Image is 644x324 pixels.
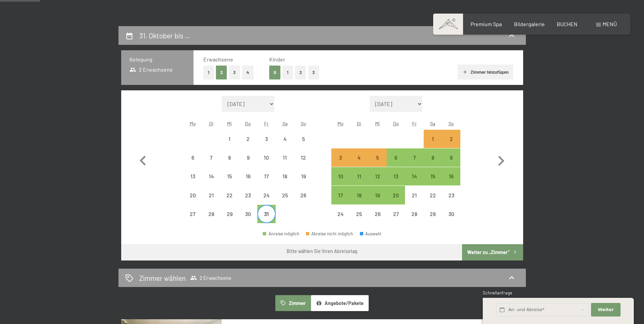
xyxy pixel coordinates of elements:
[442,167,460,185] div: Abreise möglich
[369,174,386,191] div: 12
[276,186,294,204] div: Sat Oct 25 2025
[350,167,368,185] div: Tue Nov 11 2025
[443,174,460,191] div: 16
[240,174,257,191] div: 16
[405,186,423,204] div: Abreise nicht möglich
[462,244,523,260] button: Weiter zu „Zimmer“
[275,295,311,311] button: Zimmer
[257,167,276,185] div: Abreise nicht möglich
[203,193,220,210] div: 21
[220,130,239,148] div: Wed Oct 01 2025
[332,174,349,191] div: 10
[220,167,239,185] div: Wed Oct 15 2025
[257,205,276,223] div: Abreise möglich
[258,174,275,191] div: 17
[598,307,614,313] span: Weiter
[258,155,275,172] div: 10
[202,167,220,185] div: Abreise nicht möglich
[287,248,357,255] div: Bitte wählen Sie Ihren Abreisetag
[350,205,368,223] div: Abreise nicht möglich
[220,205,239,223] div: Wed Oct 29 2025
[424,211,441,228] div: 29
[220,130,239,148] div: Abreise nicht möglich
[369,193,386,210] div: 19
[350,186,368,204] div: Tue Nov 18 2025
[258,193,275,210] div: 24
[442,205,460,223] div: Sun Nov 30 2025
[368,167,387,185] div: Wed Nov 12 2025
[295,155,312,172] div: 12
[424,205,442,223] div: Sat Nov 29 2025
[184,174,201,191] div: 13
[424,136,441,153] div: 1
[471,21,502,27] span: Premium Spa
[221,174,238,191] div: 15
[368,205,387,223] div: Wed Nov 26 2025
[258,211,275,228] div: 31
[331,148,350,167] div: Abreise nicht möglich, da die Mindestaufenthaltsdauer nicht erfüllt wird
[209,121,214,126] abbr: Dienstag
[350,186,368,204] div: Abreise möglich
[184,167,202,185] div: Mon Oct 13 2025
[203,56,233,62] span: Erwachsene
[184,148,202,167] div: Abreise nicht möglich
[405,148,423,167] div: Abreise möglich
[202,205,220,223] div: Abreise nicht möglich
[406,211,423,228] div: 28
[424,186,442,204] div: Abreise nicht möglich
[129,56,185,63] h3: Belegung
[350,148,368,167] div: Tue Nov 04 2025
[294,130,312,148] div: Abreise nicht möglich
[239,186,257,204] div: Abreise nicht möglich
[129,66,173,73] span: 2 Erwachsene
[331,205,350,223] div: Abreise nicht möglich
[202,148,220,167] div: Tue Oct 07 2025
[184,148,202,167] div: Mon Oct 06 2025
[443,193,460,210] div: 23
[357,121,361,126] abbr: Dienstag
[295,174,312,191] div: 19
[294,167,312,185] div: Abreise nicht möglich
[308,66,319,79] button: 3
[257,167,276,185] div: Fri Oct 17 2025
[332,155,349,172] div: 3
[331,205,350,223] div: Mon Nov 24 2025
[227,121,232,126] abbr: Mittwoch
[332,211,349,228] div: 24
[294,186,312,204] div: Sun Oct 26 2025
[203,174,220,191] div: 14
[424,155,441,172] div: 8
[202,186,220,204] div: Tue Oct 21 2025
[443,136,460,153] div: 2
[491,96,511,223] button: Nächster Monat
[387,211,404,228] div: 27
[442,130,460,148] div: Sun Nov 02 2025
[239,148,257,167] div: Thu Oct 09 2025
[240,193,257,210] div: 23
[557,21,577,27] a: BUCHEN
[387,167,405,185] div: Abreise möglich
[295,66,306,79] button: 2
[351,155,368,172] div: 4
[332,193,349,210] div: 17
[350,167,368,185] div: Abreise möglich
[240,155,257,172] div: 9
[443,155,460,172] div: 9
[350,205,368,223] div: Tue Nov 25 2025
[424,130,442,148] div: Sat Nov 01 2025
[184,211,201,228] div: 27
[294,130,312,148] div: Sun Oct 05 2025
[220,167,239,185] div: Abreise nicht möglich
[184,186,202,204] div: Abreise nicht möglich
[282,66,293,79] button: 1
[276,148,294,167] div: Abreise nicht möglich
[331,167,350,185] div: Mon Nov 10 2025
[350,148,368,167] div: Abreise nicht möglich, da die Mindestaufenthaltsdauer nicht erfüllt wird
[139,31,190,40] h2: 31. Oktober bis …
[202,167,220,185] div: Tue Oct 14 2025
[442,205,460,223] div: Abreise nicht möglich
[424,130,442,148] div: Abreise nicht möglich, da die Mindestaufenthaltsdauer nicht erfüllt wird
[202,186,220,204] div: Abreise nicht möglich
[591,303,620,317] button: Weiter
